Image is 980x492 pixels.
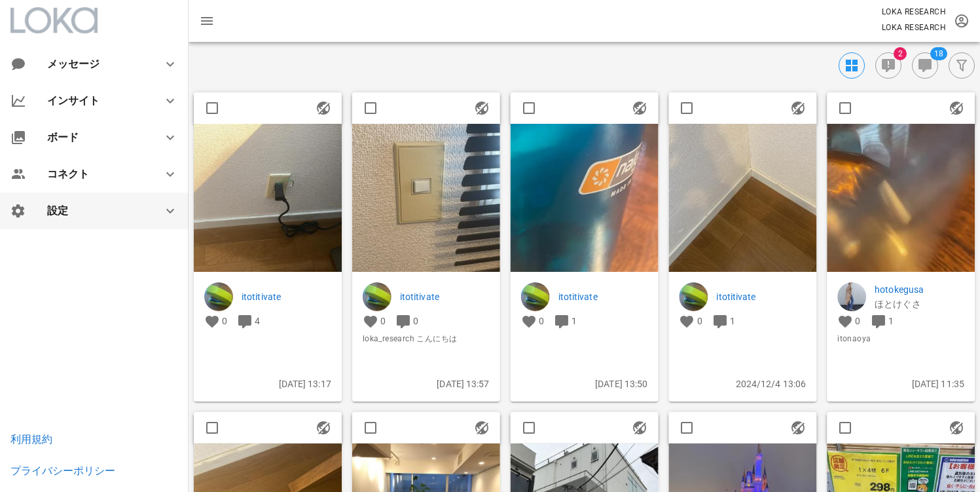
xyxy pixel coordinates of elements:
[47,131,147,143] div: ボード
[413,316,418,326] span: 0
[855,316,860,326] span: 0
[894,47,907,60] span: Badge
[716,290,806,304] a: itotitivate
[521,377,648,391] p: [DATE] 13:50
[539,316,544,326] span: 0
[679,377,806,391] p: 2024/12/4 13:06
[882,5,946,18] p: LOKA RESEARCH
[875,282,964,297] a: hotokegusa
[204,377,331,391] p: [DATE] 13:17
[511,124,659,272] img: 1432681469311621_494688162969632_5604638784832568328_n.jpg
[837,332,964,345] span: itonaoya
[242,290,331,304] a: itotitivate
[558,290,648,304] a: itotitivate
[204,282,233,311] img: itotitivate
[837,282,866,311] img: hotokegusa
[363,282,391,311] img: itotitivate
[730,316,735,326] span: 1
[679,282,708,311] img: itotitivate
[47,58,141,70] div: メッセージ
[882,21,946,34] p: LOKA RESEARCH
[827,124,975,272] img: 1426202AQPTrYEJ5TOO99Y_nEerWV3WJr5BEFDBHazbGUVxNy1CXv6aRIaY5clrZqrVjfOmTvZQEoloHfw2_o-nzmB2B5m-.jpg
[363,377,490,391] p: [DATE] 13:57
[222,316,227,326] span: 0
[255,316,260,326] span: 4
[888,316,894,326] span: 1
[10,464,115,477] a: プライバシーポリシー
[10,433,52,445] a: 利用規約
[697,316,702,326] span: 0
[47,94,147,107] div: インサイト
[47,168,147,180] div: コネクト
[47,204,147,217] div: 設定
[194,124,342,272] img: 1470190508418864_17908973757170664_231730899522765862_n.jpg
[875,297,964,311] p: ほとけぐさ
[352,124,500,272] img: 1432666469381389_522264734148733_5604741560536140611_n.jpg
[668,124,816,272] img: 1432708469390712_1797290254009142_1340783768138872327_n.jpg
[837,377,964,391] p: [DATE] 11:35
[363,332,490,345] span: loka_research こんにちは
[400,290,490,304] a: itotitivate
[572,316,577,326] span: 1
[380,316,386,326] span: 0
[930,47,947,60] span: Badge
[521,282,550,311] img: itotitivate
